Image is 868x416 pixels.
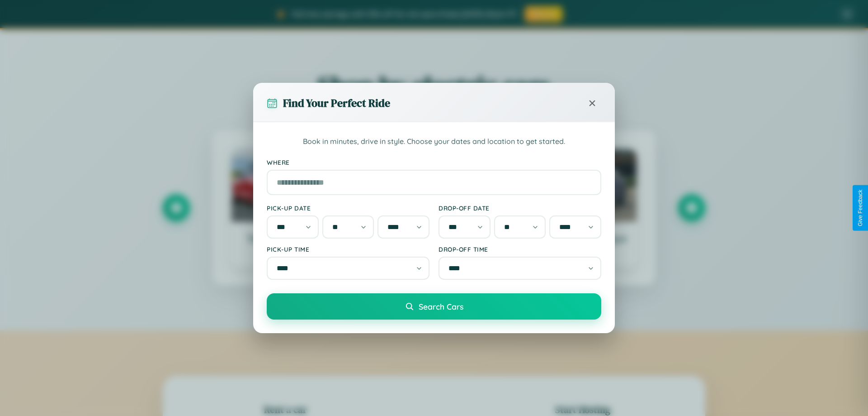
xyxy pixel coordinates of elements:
label: Pick-up Time [267,245,429,253]
label: Drop-off Time [439,245,601,253]
h3: Find Your Perfect Ride [283,96,390,110]
label: Where [267,158,601,166]
p: Book in minutes, drive in style. Choose your dates and location to get started. [267,136,601,148]
label: Drop-off Date [439,204,601,212]
button: Search Cars [267,293,601,320]
label: Pick-up Date [267,204,429,212]
span: Search Cars [419,301,463,311]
